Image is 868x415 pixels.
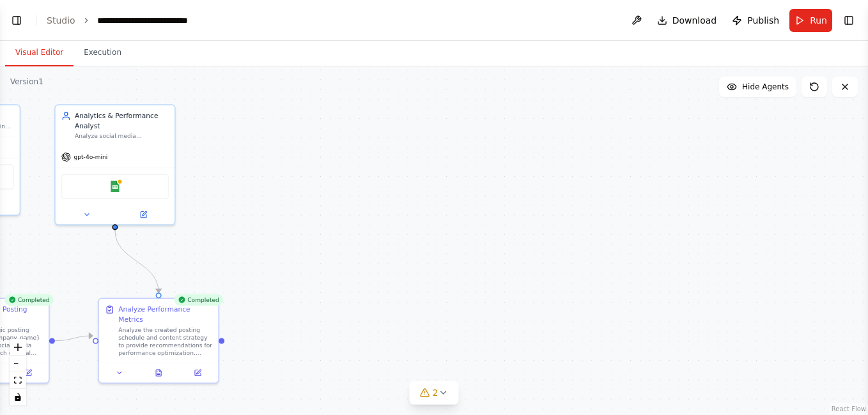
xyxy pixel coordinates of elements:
div: Version 1 [10,77,43,87]
a: Studio [47,15,75,26]
button: Open in side panel [116,209,171,220]
button: Open in side panel [181,367,214,379]
img: Google Sheets [109,181,121,192]
button: Publish [727,9,784,32]
button: Run [789,9,832,32]
nav: breadcrumb [47,14,222,27]
button: fit view [10,372,26,389]
button: Download [652,9,722,32]
div: Analytics & Performance Analyst [75,111,169,130]
g: Edge from eda0c367-09c4-4644-a2a8-75dce571139f to 07351c6f-91c0-4e09-b90b-1a3494a07f31 [55,331,93,345]
div: Analytics & Performance AnalystAnalyze social media performance metrics, engagement rates, and au... [54,104,175,225]
button: Execution [74,40,132,66]
div: React Flow controls [10,339,26,405]
span: Hide Agents [742,82,789,92]
span: Publish [747,14,779,27]
div: Analyze social media performance metrics, engagement rates, and audience insights for {company_na... [75,132,169,140]
div: Completed [174,294,223,305]
button: zoom in [10,339,26,356]
button: toggle interactivity [10,389,26,405]
button: Show left sidebar [8,11,26,29]
button: View output [138,367,179,379]
button: 2 [410,381,459,405]
span: 2 [433,386,438,399]
button: Show right sidebar [840,11,858,29]
button: zoom out [10,356,26,372]
div: CompletedAnalyze Performance MetricsAnalyze the created posting schedule and content strategy to ... [98,298,219,384]
div: Analyze Performance Metrics [118,305,212,324]
button: Hide Agents [719,77,796,97]
g: Edge from 1212c8c9-11fe-47bf-93e4-a54fbdcd658b to 07351c6f-91c0-4e09-b90b-1a3494a07f31 [110,230,163,292]
span: Run [810,14,827,27]
span: gpt-4o-mini [74,153,108,161]
button: Visual Editor [5,40,74,66]
div: Completed [4,294,54,305]
span: Download [672,14,717,27]
a: React Flow attribution [832,405,866,412]
div: Analyze the created posting schedule and content strategy to provide recommendations for performa... [118,326,212,357]
button: Open in side panel [12,367,45,379]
